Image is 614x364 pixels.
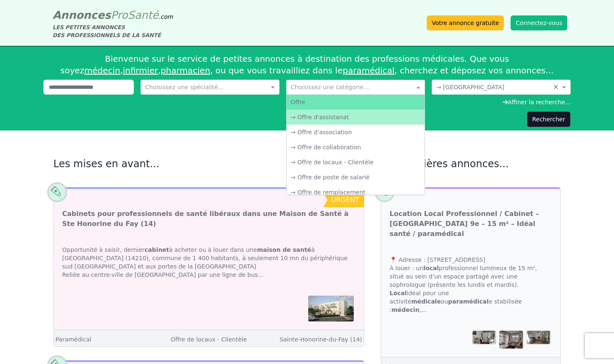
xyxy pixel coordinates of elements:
[308,296,354,321] img: Cabinets pour professionnels de santé libéraux dans une Maison de Santé à Ste Honorine du Fay (14)
[43,50,571,80] div: Bienvenue sur le service de petites annonces à destination des professions médicales. Que vous so...
[257,246,311,253] strong: maison de santé
[342,65,394,75] a: paramédical
[145,246,169,253] strong: cabinet
[128,9,159,21] span: Santé
[499,331,523,349] img: Location Local Professionnel / Cabinet – Quartier Vaise Lyon 9e – 15 m² – Idéal santé / paramédical
[287,155,425,170] div: → Offre de locaux - Clientèle
[448,298,488,305] strong: paramédical
[43,98,571,106] div: Affiner la recherche...
[287,170,425,185] div: → Offre de poste de salarié
[287,140,425,155] div: → Offre de collaboration
[53,9,173,21] a: AnnoncesProSanté.com
[161,65,210,75] a: pharmacien
[381,157,561,171] h2: Les dernières annonces...
[411,298,441,305] strong: médicale
[423,265,439,271] strong: local
[54,237,364,287] div: Opportunité à saisir, dernier à acheter ou à louer dans une à [GEOGRAPHIC_DATA] (14210), commune ...
[111,9,128,21] span: Pro
[287,95,425,110] div: Offre
[553,83,560,91] span: Clear all
[473,331,496,344] img: Location Local Professionnel / Cabinet – Quartier Vaise Lyon 9e – 15 m² – Idéal santé / paramédical
[511,15,567,30] button: Connectez-vous
[159,13,173,20] span: .com
[427,15,504,30] a: Votre annonce gratuite
[287,185,425,200] div: → Offre de remplacement
[53,23,173,39] div: LES PETITES ANNONCES DES PROFESSIONNELS DE LA SANTÉ
[171,336,247,343] a: Offre de locaux - Clientèle
[390,209,552,239] a: Location Local Professionnel / Cabinet – [GEOGRAPHIC_DATA] 9e – 15 m² – Idéal santé / paramédical
[62,209,355,229] a: Cabinets pour professionnels de santé libéraux dans une Maison de Santé à Ste Honorine du Fay (14)
[287,110,425,125] div: → Offre d'assistanat
[392,306,420,313] strong: médecin
[331,196,359,204] span: urgent
[53,157,364,171] h2: Les mises en avant...
[390,290,407,296] strong: Local
[279,336,362,343] a: Sainte-Honorine-du-Fay (14)
[53,9,111,21] span: Annonces
[286,94,425,195] ng-dropdown-panel: Options list
[287,125,425,140] div: → Offre d'association
[381,247,560,322] div: 📍 Adresse : [STREET_ADDRESS] À louer : un professionnel lumineux de 15 m², situé au sein d’un esp...
[123,65,158,75] a: infirmier
[526,331,550,344] img: Location Local Professionnel / Cabinet – Quartier Vaise Lyon 9e – 15 m² – Idéal santé / paramédical
[527,111,571,127] button: Rechercher
[55,336,91,343] a: Paramédical
[84,65,120,75] a: médecin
